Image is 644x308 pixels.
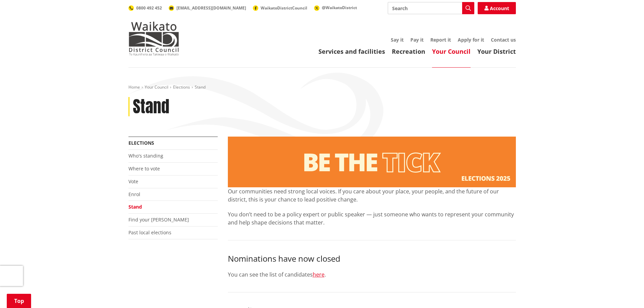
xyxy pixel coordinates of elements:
[430,37,451,43] a: Report it
[195,84,206,90] span: Stand
[313,271,325,278] a: here
[128,140,154,146] a: Elections
[128,85,516,90] nav: breadcrumb
[128,178,138,185] a: Vote
[176,5,246,11] span: [EMAIL_ADDRESS][DOMAIN_NAME]
[128,22,179,55] img: Waikato District Council - Te Kaunihera aa Takiwaa o Waikato
[261,5,307,11] span: WaikatoDistrictCouncil
[228,210,516,227] p: You don’t need to be a policy expert or public speaker — just someone who wants to represent your...
[228,137,516,187] img: Stand banner
[391,37,404,43] a: Say it
[128,204,142,210] a: Stand
[128,229,171,236] a: Past local elections
[314,5,357,10] a: @WaikatoDistrict
[318,47,385,55] a: Services and facilities
[458,37,484,43] a: Apply for it
[128,165,160,172] a: Where to vote
[322,5,357,10] span: @WaikatoDistrict
[410,37,424,43] a: Pay it
[392,47,425,55] a: Recreation
[7,294,31,308] a: Top
[128,152,163,159] a: Who's standing
[388,2,474,14] input: Search input
[136,5,162,11] span: 0800 492 452
[145,84,168,90] a: Your Council
[432,47,471,55] a: Your Council
[228,187,516,204] p: Our communities need strong local voices. If you care about your place, your people, and the futu...
[133,97,169,117] h1: Stand
[128,191,140,197] a: Enrol
[128,216,189,223] a: Find your [PERSON_NAME]
[477,47,516,55] a: Your District
[128,5,162,11] a: 0800 492 452
[228,270,516,279] p: You can see the list of candidates .
[491,37,516,43] a: Contact us
[478,2,516,14] a: Account
[169,5,246,11] a: [EMAIL_ADDRESS][DOMAIN_NAME]
[128,84,140,90] a: Home
[228,254,516,264] h3: Nominations have now closed
[253,5,307,11] a: WaikatoDistrictCouncil
[173,84,190,90] a: Elections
